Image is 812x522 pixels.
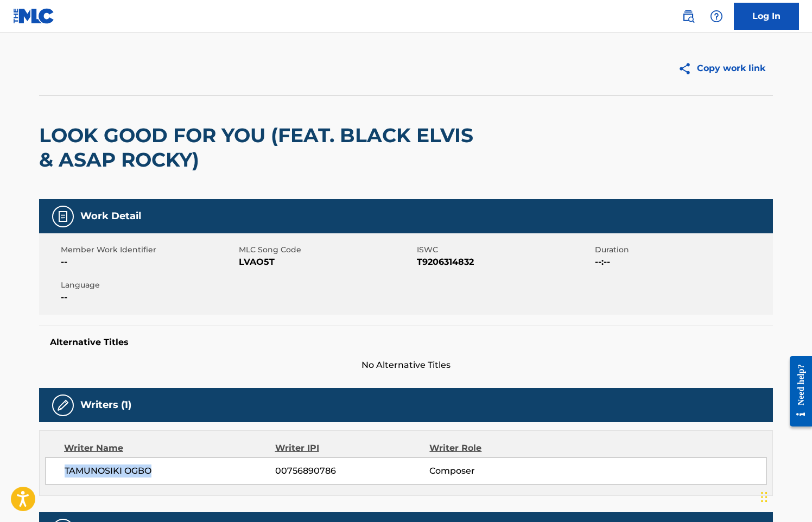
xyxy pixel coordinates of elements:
a: Log In [734,3,799,30]
span: LVAO5T [239,256,414,269]
span: Member Work Identifier [61,244,236,256]
span: --:-- [595,256,770,269]
img: search [682,10,695,23]
h2: LOOK GOOD FOR YOU (FEAT. BLACK ELVIS & ASAP ROCKY) [39,123,479,172]
button: Copy work link [670,55,773,82]
span: T9206314832 [417,256,592,269]
span: MLC Song Code [239,244,414,256]
span: TAMUNOSIKI OGBO [65,464,275,478]
div: Writer Name [64,442,275,455]
span: Language [61,279,236,291]
img: Copy work link [678,62,697,75]
iframe: Chat Widget [758,470,812,522]
span: Duration [595,244,770,256]
a: Public Search [677,5,699,27]
div: Drag [761,481,767,513]
div: Writer Role [429,442,570,455]
iframe: Resource Center [782,347,812,435]
img: Work Detail [56,210,69,223]
span: ISWC [417,244,592,256]
h5: Writers (1) [80,399,131,411]
span: Composer [429,464,570,478]
div: Writer IPI [275,442,430,455]
h5: Alternative Titles [50,337,762,348]
img: Writers [56,399,69,412]
span: No Alternative Titles [39,359,773,372]
div: Help [706,5,727,27]
span: -- [61,291,236,304]
img: MLC Logo [13,8,55,24]
span: 00756890786 [275,464,429,478]
img: help [710,10,723,23]
span: -- [61,256,236,269]
h5: Work Detail [80,210,141,222]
